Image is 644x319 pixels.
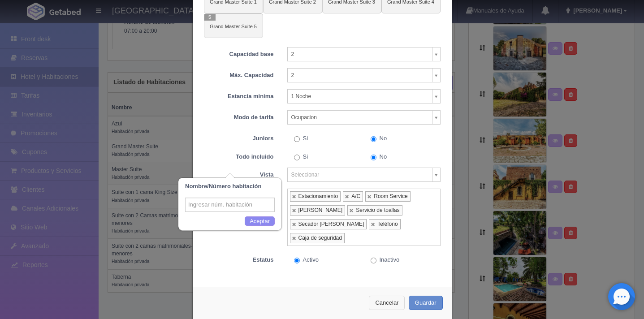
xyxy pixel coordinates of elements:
input: Si [294,136,300,142]
span: Ocupacion [291,111,428,124]
span: 2 [291,47,428,61]
div: [PERSON_NAME] [298,207,343,214]
label: Activo [294,253,319,264]
div: Estacionamiento [298,193,338,200]
label: Vista [197,168,281,179]
input: No [371,155,376,160]
label: Juniors [197,131,281,143]
input: Si [294,155,300,160]
a: Seleccionar [287,168,441,182]
div: Caja de seguridad [298,235,342,241]
label: Máx. Capacidad [197,68,281,80]
div: A/C [351,193,360,200]
label: Si [294,150,308,161]
label: Estatus [197,253,281,264]
label: Modo de tarifa [197,110,281,122]
button: 5 Grand Master Suite 5 [204,13,263,38]
label: No [371,131,387,143]
span: 5 [204,14,216,21]
div: Secador [PERSON_NAME] [298,221,364,228]
label: Inactivo [371,253,400,264]
button: Guardar [409,296,443,310]
label: Estancia minima [197,89,281,101]
span: 2 [291,69,428,82]
input: Activo [294,258,300,263]
label: Nombre/Número habitación [185,182,261,191]
div: Teléfono [377,221,398,228]
label: Capacidad base [197,47,281,59]
a: Ocupacion [287,110,441,125]
label: Si [294,131,308,143]
label: No [371,150,387,161]
a: 2 [287,68,441,82]
a: 1 Noche [287,89,441,103]
button: Aceptar [245,216,275,226]
a: 2 [287,47,441,61]
div: Servicio de toallas [356,207,399,214]
label: Todo incluido [197,150,281,161]
div: Room Service [374,193,407,200]
span: Seleccionar [291,168,428,181]
small: Grand Master Suite 5 [210,24,257,29]
input: No [371,136,376,142]
input: Inactivo [371,258,376,263]
input: Ingresar núm. habitación [185,198,275,212]
button: Cancelar [369,296,405,310]
span: 1 Noche [291,90,428,103]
